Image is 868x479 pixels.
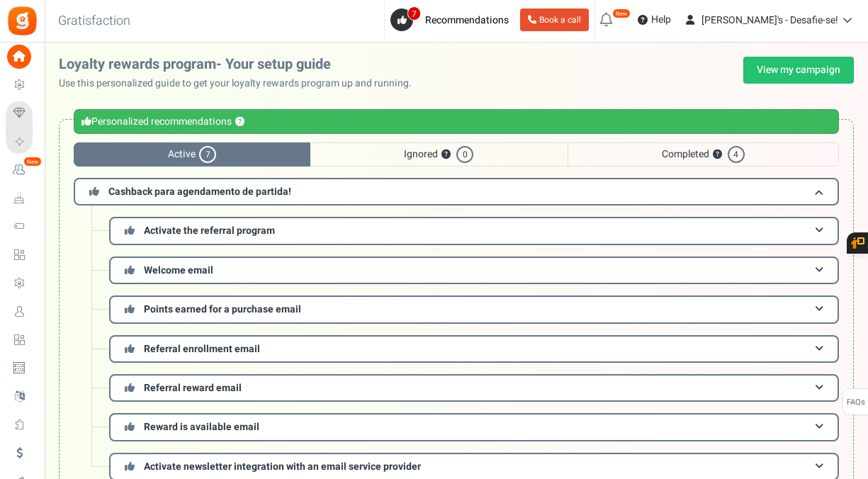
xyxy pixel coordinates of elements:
span: Completed [568,142,839,167]
img: Gratisfaction [6,5,38,37]
a: Help [632,9,677,31]
span: Referral reward email [144,381,242,395]
h2: Loyalty rewards program- Your setup guide [59,57,423,72]
div: Personalized recommendations [74,109,839,134]
span: Help [648,13,671,27]
span: Ignored [310,142,567,167]
a: 7 Recommendations [390,9,514,31]
p: Use this personalized guide to get your loyalty rewards program up and running. [59,77,423,91]
span: Recommendations [425,13,509,28]
button: ? [235,118,244,127]
button: ? [713,150,722,159]
span: Referral enrollment email [144,342,260,356]
em: New [612,9,631,18]
h3: Gratisfaction [43,7,146,35]
span: Activate the referral program [144,223,275,238]
span: 7 [407,6,421,21]
span: [PERSON_NAME]'s - Desafie-se! [701,13,838,28]
span: Activate newsletter integration with an email service provider [144,459,421,474]
span: Reward is available email [144,419,259,434]
span: Points earned for a purchase email [144,302,301,317]
span: Active [74,142,310,167]
em: New [23,157,42,167]
span: Welcome email [144,263,213,278]
a: Book a call [520,9,589,31]
span: 4 [728,146,745,163]
button: ? [441,150,451,159]
span: Cashback para agendamento de partida! [108,184,291,199]
a: New [6,158,38,182]
span: 0 [456,146,473,163]
a: View my campaign [743,57,854,84]
span: 7 [199,146,216,163]
span: FAQs [846,389,865,416]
